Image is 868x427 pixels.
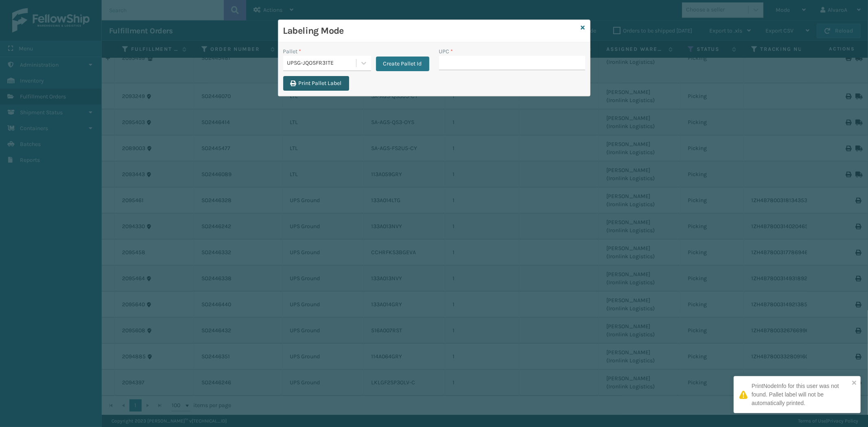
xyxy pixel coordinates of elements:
label: UPC [439,47,453,56]
button: close [852,379,857,387]
button: Print Pallet Label [283,76,349,91]
button: Create Pallet Id [376,57,429,71]
div: UPSG-JQOSFR31TE [287,59,357,68]
label: Pallet [283,47,302,56]
div: PrintNodeInfo for this user was not found. Pallet label will not be automatically printed. [752,382,849,407]
h3: Labeling Mode [283,25,578,37]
